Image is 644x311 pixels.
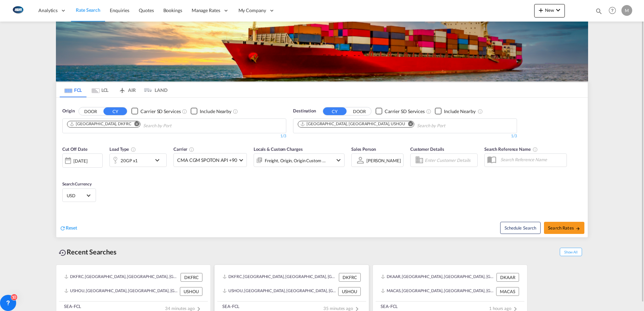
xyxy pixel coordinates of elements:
img: LCL+%26+FCL+BACKGROUND.png [56,3,588,81]
div: icon-refreshReset [60,224,77,232]
md-icon: icon-backup-restore [59,249,67,257]
span: Locals & Custom Charges [254,146,303,152]
md-icon: icon-magnify [595,7,603,15]
div: SEA-FCL [222,303,239,309]
div: 20GP x1 [121,156,138,165]
div: MACAS, Casablanca, Morocco, Northern Africa, Africa [381,287,494,296]
span: Help [607,5,618,16]
div: [DATE] [62,153,103,168]
md-icon: icon-chevron-down [153,156,165,164]
md-pagination-wrapper: Use the left and right arrow keys to navigate between tabs [60,82,167,97]
button: icon-plus 400-fgNewicon-chevron-down [534,4,565,18]
md-tab-item: FCL [60,82,87,97]
md-datepicker: Select [62,167,67,176]
div: DKFRC, Fredericia, Denmark, Northern Europe, Europe [223,273,337,282]
span: Carrier [173,146,194,152]
md-icon: Unchecked: Search for CY (Container Yard) services for all selected carriers.Checked : Search for... [182,109,187,114]
md-icon: Unchecked: Ignores neighbouring ports when fetching rates.Checked : Includes neighbouring ports w... [478,109,483,114]
input: Search Reference Name [497,154,567,165]
md-icon: Unchecked: Ignores neighbouring ports when fetching rates.Checked : Includes neighbouring ports w... [233,109,238,114]
md-icon: icon-airplane [118,86,126,91]
md-icon: icon-chevron-down [334,156,343,164]
div: MACAS [496,287,519,296]
span: 34 minutes ago [165,306,203,311]
md-icon: Unchecked: Search for CY (Container Yard) services for all selected carriers.Checked : Search for... [426,109,431,114]
div: Houston, TX, USHOU [300,121,405,127]
div: Include Nearby [200,108,231,115]
md-chips-wrap: Chips container. Use arrow keys to select chips. [297,119,484,131]
div: Freight Origin Origin Custom Factory Stuffing [265,156,326,165]
div: Carrier SD Services [385,108,425,115]
button: DOOR [348,107,371,115]
div: [PERSON_NAME] [366,158,401,163]
md-select: Select Currency: $ USDUnited States Dollar [66,191,92,200]
button: Search Ratesicon-arrow-right [544,222,584,234]
div: DKAAR, Aarhus, Denmark, Northern Europe, Europe [381,273,495,282]
div: Include Nearby [444,108,476,115]
md-icon: icon-refresh [60,225,66,231]
button: CY [103,107,127,115]
span: USD [67,193,86,199]
div: 20GP x1icon-chevron-down [109,153,167,167]
span: Enquiries [110,7,129,13]
div: DKFRC, Fredericia, Denmark, Northern Europe, Europe [64,273,179,282]
span: Sales Person [351,146,376,152]
md-icon: icon-information-outline [131,147,136,152]
span: Quotes [139,7,154,13]
div: Help [607,5,621,17]
input: Enter Customer Details [425,155,475,165]
div: M [621,5,632,16]
md-checkbox: Checkbox No Ink [376,108,425,115]
span: My Company [238,7,266,14]
span: Show All [560,248,582,256]
div: OriginDOOR CY Checkbox No InkUnchecked: Search for CY (Container Yard) services for all selected ... [56,98,588,237]
md-chips-wrap: Chips container. Use arrow keys to select chips. [66,119,210,131]
div: icon-magnify [595,7,603,18]
div: Recent Searches [56,244,119,260]
md-icon: icon-chevron-down [554,6,562,14]
md-icon: icon-arrow-right [576,226,580,231]
div: DKFRC [181,273,202,282]
md-icon: icon-plus 400-fg [537,6,545,14]
md-checkbox: Checkbox No Ink [191,108,231,115]
div: 1/3 [62,133,286,139]
span: Analytics [38,7,58,14]
md-tab-item: AIR [114,82,140,97]
button: Note: By default Schedule search will only considerorigin ports, destination ports and cut off da... [500,222,541,234]
div: USHOU, Houston, TX, United States, North America, Americas [64,287,178,296]
button: CY [323,107,347,115]
div: Freight Origin Origin Custom Factory Stuffingicon-chevron-down [254,153,345,167]
div: USHOU [180,287,202,296]
span: Search Reference Name [484,146,538,152]
input: Chips input. [143,120,207,131]
span: New [537,7,562,13]
md-tab-item: LCL [87,82,114,97]
button: Remove [130,121,140,128]
md-checkbox: Checkbox No Ink [131,108,181,115]
div: [DATE] [73,158,87,164]
md-icon: Your search will be saved by the below given name [533,147,538,152]
div: Fredericia, DKFRC [69,121,131,127]
md-select: Sales Person: Martin Kring [366,155,401,165]
span: CMA CGM SPOTON API +90 [177,157,237,164]
span: Reset [66,225,77,231]
div: Carrier SD Services [140,108,181,115]
span: 35 minutes ago [323,306,361,311]
span: Manage Rates [192,7,220,14]
div: 1/3 [293,133,517,139]
span: Search Rates [548,225,580,231]
span: Destination [293,108,316,114]
div: Press delete to remove this chip. [300,121,407,127]
md-checkbox: Checkbox No Ink [435,108,476,115]
input: Chips input. [417,120,481,131]
div: DKFRC [339,273,361,282]
span: Customer Details [410,146,444,152]
div: USHOU [338,287,361,296]
md-icon: The selected Trucker/Carrierwill be displayed in the rate results If the rates are from another f... [189,147,194,152]
span: Origin [62,108,74,114]
span: Cut Off Date [62,146,88,152]
img: 1aa151c0c08011ec8d6f413816f9a227.png [10,3,25,18]
span: Load Type [109,146,136,152]
div: SEA-FCL [381,303,398,309]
